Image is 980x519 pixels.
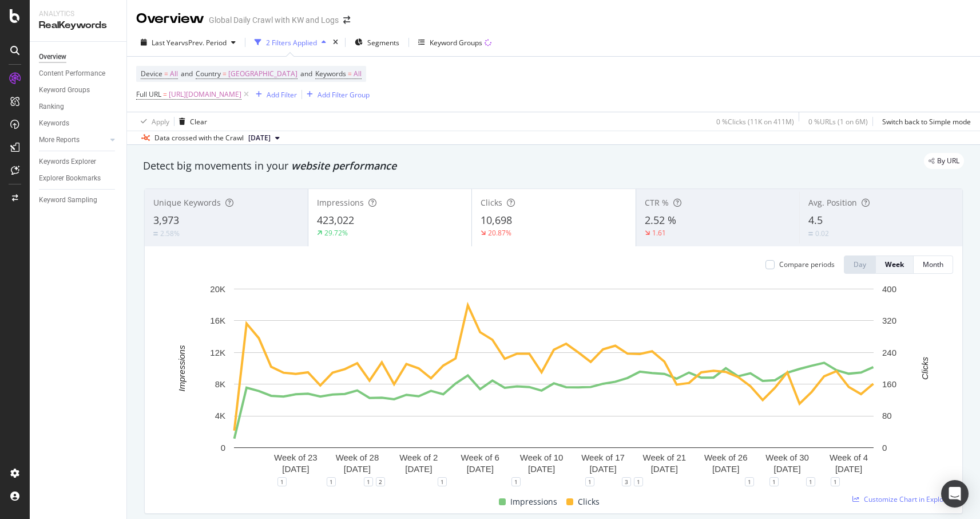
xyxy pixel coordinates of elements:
span: Country [196,69,221,78]
text: 0 [221,443,225,453]
div: Content Performance [39,68,105,80]
svg: A chart. [154,283,953,482]
div: Ranking [39,101,64,113]
div: 29.72% [324,228,348,238]
div: Clear [190,117,207,127]
div: Analytics [39,9,117,19]
div: 1 [769,477,779,486]
text: [DATE] [344,464,371,474]
div: 1 [806,477,815,486]
span: Last Year [152,38,181,48]
button: 2 Filters Applied [250,33,331,52]
text: 160 [882,379,896,389]
span: and [181,69,193,78]
img: Equal [808,232,813,235]
button: Week [876,255,914,274]
a: Customize Chart in Explorer [852,494,953,504]
text: 12K [210,348,225,357]
span: Clicks [481,197,502,208]
div: Open Intercom Messenger [941,480,969,508]
div: 1 [745,477,754,486]
a: Keywords [39,117,118,129]
div: More Reports [39,134,80,146]
text: Week of 21 [643,453,687,462]
a: Keyword Sampling [39,194,118,206]
text: 0 [882,443,887,453]
span: All [170,66,178,82]
text: 320 [882,316,896,325]
div: 3 [622,477,631,486]
text: Week of 6 [461,453,499,462]
span: Device [141,69,162,78]
span: Clicks [578,495,600,509]
button: Last YearvsPrev. Period [136,33,240,52]
text: Week of 2 [399,453,438,462]
div: Add Filter Group [318,90,370,100]
text: Week of 4 [830,453,868,462]
div: Overview [39,51,66,63]
text: 16K [210,316,225,325]
div: 0 % URLs ( 1 on 6M ) [808,117,868,127]
text: 240 [882,348,896,357]
span: CTR % [645,197,669,208]
div: Day [854,259,866,269]
text: 20K [210,284,225,294]
div: Global Daily Crawl with KW and Logs [209,14,339,26]
div: 1 [634,477,643,486]
div: Compare periods [779,259,835,269]
span: 423,022 [317,213,354,227]
div: 2 [376,477,385,486]
div: Keyword Groups [39,84,90,96]
button: Day [844,255,876,274]
div: 1 [585,477,594,486]
div: 1 [277,477,287,486]
text: Clicks [920,356,930,379]
a: Overview [39,51,118,63]
text: Week of 30 [765,453,809,462]
span: Customize Chart in Explorer [864,494,953,504]
button: Month [914,255,953,274]
div: 20.87% [488,228,511,238]
text: Week of 28 [336,453,379,462]
text: [DATE] [282,464,309,474]
div: 1 [831,477,840,486]
a: More Reports [39,134,107,146]
div: 1 [327,477,336,486]
span: Keywords [315,69,346,78]
span: Full URL [136,89,161,99]
div: times [331,37,340,48]
button: Segments [350,33,404,52]
div: Keyword Groups [430,38,482,48]
span: Impressions [317,197,364,208]
span: All [354,66,362,82]
div: Keywords Explorer [39,156,96,168]
a: Keyword Groups [39,84,118,96]
div: Overview [136,9,204,29]
a: Content Performance [39,68,118,80]
div: 1 [364,477,373,486]
div: 2.58% [160,229,180,238]
span: [URL][DOMAIN_NAME] [169,86,241,103]
div: 1.61 [652,228,666,238]
div: Keyword Sampling [39,194,97,206]
span: = [164,69,168,78]
button: Add Filter [251,88,297,101]
text: Week of 23 [274,453,318,462]
span: = [223,69,227,78]
div: Month [923,259,943,269]
div: Apply [152,117,169,127]
text: [DATE] [712,464,739,474]
span: 2.52 % [645,213,676,227]
div: legacy label [924,153,964,169]
button: Keyword Groups [414,33,496,52]
div: Switch back to Simple mode [882,117,971,127]
div: RealKeywords [39,19,117,32]
a: Ranking [39,101,118,113]
span: 4.5 [808,213,823,227]
a: Explorer Bookmarks [39,172,118,184]
span: = [348,69,352,78]
text: [DATE] [528,464,555,474]
span: and [300,69,312,78]
img: Equal [153,232,158,235]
